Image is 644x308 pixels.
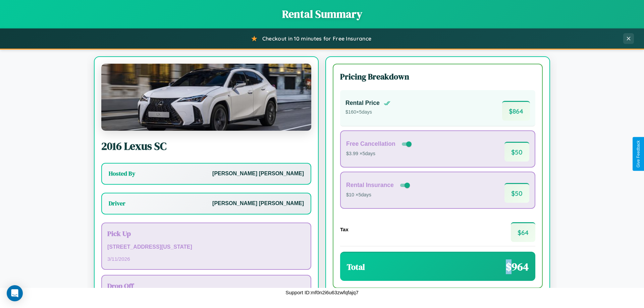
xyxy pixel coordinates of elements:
[504,142,529,162] span: $ 50
[212,169,304,179] p: [PERSON_NAME] [PERSON_NAME]
[107,242,305,252] p: [STREET_ADDRESS][US_STATE]
[7,285,23,301] div: Open Intercom Messenger
[511,222,535,242] span: $ 64
[346,149,413,158] p: $3.99 × 5 days
[636,140,641,168] div: Give Feedback
[101,139,311,153] h2: 2016 Lexus SC
[107,281,305,291] h3: Drop Off
[345,100,380,107] h4: Rental Price
[109,199,125,207] h3: Driver
[506,259,529,274] span: $ 964
[262,35,371,42] span: Checkout in 10 minutes for Free Insurance
[346,182,394,189] h4: Rental Insurance
[107,229,305,238] h3: Pick Up
[107,254,305,263] p: 3 / 11 / 2026
[345,108,390,117] p: $ 160 × 5 days
[212,199,304,208] p: [PERSON_NAME] [PERSON_NAME]
[285,288,359,297] p: Support ID: mf0n2i6u63zwfqfajq7
[340,71,535,82] h3: Pricing Breakdown
[7,7,637,21] h1: Rental Summary
[347,261,365,272] h3: Total
[346,140,395,147] h4: Free Cancellation
[504,183,529,203] span: $ 50
[502,101,530,121] span: $ 864
[346,191,411,199] p: $10 × 5 days
[340,227,348,232] h4: Tax
[109,170,135,178] h3: Hosted By
[101,64,311,131] img: Lexus SC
